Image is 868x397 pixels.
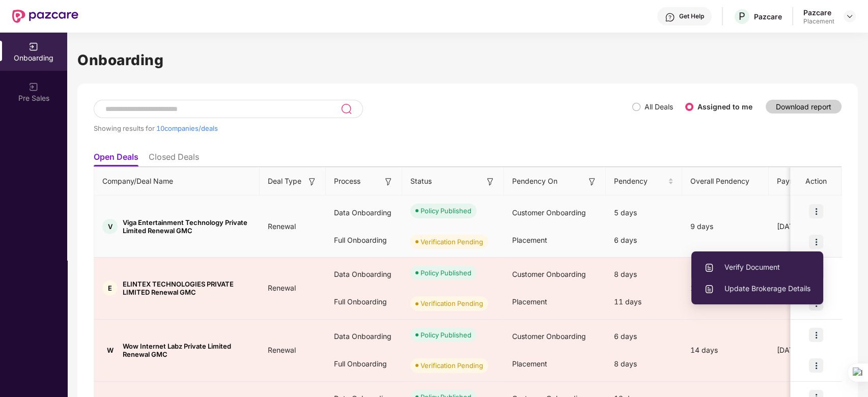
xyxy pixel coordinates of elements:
[307,177,317,187] img: svg+xml;base64,PHN2ZyB3aWR0aD0iMTYiIGhlaWdodD0iMTYiIHZpZXdCb3g9IjAgMCAxNiAxNiIgZmlsbD0ibm9uZSIgeG...
[606,261,682,288] div: 8 days
[29,82,39,92] img: svg+xml;base64,PHN2ZyB3aWR0aD0iMjAiIGhlaWdodD0iMjAiIHZpZXdCb3g9IjAgMCAyMCAyMCIgZmlsbD0ibm9uZSIgeG...
[341,103,352,115] img: svg+xml;base64,PHN2ZyB3aWR0aD0iMjQiIGhlaWdodD0iMjUiIHZpZXdCb3g9IjAgMCAyNCAyNSIgZmlsbD0ibm9uZSIgeG...
[326,226,402,254] div: Full Onboarding
[512,236,547,244] span: Placement
[587,177,597,187] img: svg+xml;base64,PHN2ZyB3aWR0aD0iMTYiIGhlaWdodD0iMTYiIHZpZXdCb3g9IjAgMCAxNiAxNiIgZmlsbD0ibm9uZSIgeG...
[682,167,769,195] th: Overall Pendency
[421,360,483,371] div: Verification Pending
[102,219,118,234] div: V
[421,268,471,278] div: Policy Published
[809,358,823,373] img: icon
[29,42,39,52] img: svg+xml;base64,PHN2ZyB3aWR0aD0iMjAiIGhlaWdodD0iMjAiIHZpZXdCb3g9IjAgMCAyMCAyMCIgZmlsbD0ibm9uZSIgeG...
[704,263,714,273] img: svg+xml;base64,PHN2ZyBpZD0iVXBsb2FkX0xvZ3MiIGRhdGEtbmFtZT0iVXBsb2FkIExvZ3MiIHhtbG5zPSJodHRwOi8vd3...
[102,280,118,296] div: E
[645,102,673,111] label: All Deals
[123,218,251,235] span: Viga Entertainment Technology Private Limited Renewal GMC
[94,124,632,132] div: Showing results for
[94,152,138,166] li: Open Deals
[334,176,360,187] span: Process
[614,176,666,187] span: Pendency
[809,328,823,342] img: icon
[512,332,586,341] span: Customer Onboarding
[485,177,495,187] img: svg+xml;base64,PHN2ZyB3aWR0aD0iMTYiIGhlaWdodD0iMTYiIHZpZXdCb3g9IjAgMCAxNiAxNiIgZmlsbD0ibm9uZSIgeG...
[606,226,682,254] div: 6 days
[421,298,483,308] div: Verification Pending
[704,262,810,273] span: Verify Document
[94,167,260,195] th: Company/Deal Name
[512,208,586,217] span: Customer Onboarding
[791,167,842,195] th: Action
[512,297,547,306] span: Placement
[769,167,845,195] th: Payment Done
[665,12,675,22] img: svg+xml;base64,PHN2ZyBpZD0iSGVscC0zMngzMiIgeG1sbnM9Imh0dHA6Ly93d3cudzMub3JnLzIwMDAvc3ZnIiB3aWR0aD...
[803,17,834,25] div: Placement
[260,222,304,231] span: Renewal
[809,235,823,249] img: icon
[260,346,304,354] span: Renewal
[77,49,858,71] h1: Onboarding
[754,12,782,21] div: Pazcare
[606,323,682,350] div: 6 days
[123,280,251,296] span: ELINTEX TECHNOLOGIES PRIVATE LIMITED Renewal GMC
[326,323,402,350] div: Data Onboarding
[777,176,829,187] span: Payment Done
[326,288,402,316] div: Full Onboarding
[606,350,682,378] div: 8 days
[704,284,714,294] img: svg+xml;base64,PHN2ZyBpZD0iVXBsb2FkX0xvZ3MiIGRhdGEtbmFtZT0iVXBsb2FkIExvZ3MiIHhtbG5zPSJodHRwOi8vd3...
[679,12,704,20] div: Get Help
[682,282,769,294] div: 13 days
[697,102,752,111] label: Assigned to me
[149,152,199,166] li: Closed Deals
[156,124,218,132] span: 10 companies/deals
[512,359,547,368] span: Placement
[682,345,769,356] div: 14 days
[326,199,402,226] div: Data Onboarding
[766,100,842,114] button: Download report
[421,237,483,247] div: Verification Pending
[704,283,810,294] span: Update Brokerage Details
[421,206,471,216] div: Policy Published
[606,288,682,316] div: 11 days
[326,350,402,378] div: Full Onboarding
[410,176,432,187] span: Status
[268,176,301,187] span: Deal Type
[260,283,304,292] span: Renewal
[739,10,745,22] span: P
[12,10,78,23] img: New Pazcare Logo
[682,221,769,232] div: 9 days
[512,270,586,278] span: Customer Onboarding
[846,12,854,20] img: svg+xml;base64,PHN2ZyBpZD0iRHJvcGRvd24tMzJ4MzIiIHhtbG5zPSJodHRwOi8vd3d3LnczLm9yZy8yMDAwL3N2ZyIgd2...
[769,221,845,232] div: [DATE]
[102,343,118,358] div: W
[606,199,682,226] div: 5 days
[421,330,471,340] div: Policy Published
[809,204,823,218] img: icon
[512,176,557,187] span: Pendency On
[123,342,251,358] span: Wow Internet Labz Private Limited Renewal GMC
[383,177,394,187] img: svg+xml;base64,PHN2ZyB3aWR0aD0iMTYiIGhlaWdodD0iMTYiIHZpZXdCb3g9IjAgMCAxNiAxNiIgZmlsbD0ibm9uZSIgeG...
[606,167,682,195] th: Pendency
[803,8,834,17] div: Pazcare
[769,345,845,356] div: [DATE]
[326,261,402,288] div: Data Onboarding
